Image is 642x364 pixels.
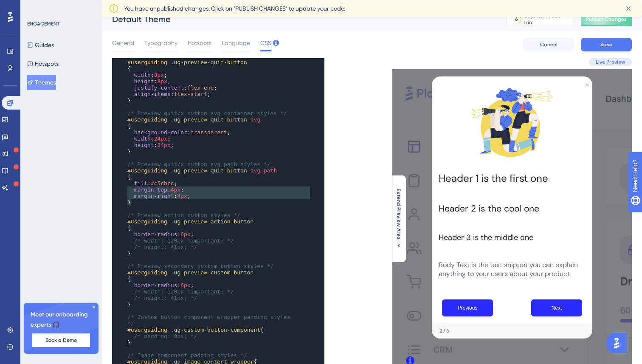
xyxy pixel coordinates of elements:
[188,38,211,48] span: Hotspots
[134,135,151,142] span: width
[392,189,405,249] button: Extend Preview Area
[251,167,260,174] span: svg
[77,11,162,96] img: Modal Media
[127,314,293,327] span: /* Custom button component wrapper padding styles */
[395,189,402,240] span: Extend Preview Area
[127,218,167,225] span: #userguiding
[134,288,234,295] span: /* width: 120px !important; */
[157,78,167,85] span: 8px
[134,180,147,186] span: fill
[144,38,177,48] span: Typography
[127,97,131,104] span: }
[180,282,190,288] span: 6px
[134,193,174,199] span: margin-right
[127,276,131,282] span: {
[46,133,193,145] h2: Header 2 is the cool one
[127,167,167,174] span: #userguiding
[127,339,131,346] span: }
[586,16,627,23] span: Publish Changes
[260,38,271,48] span: CSS
[127,174,131,180] span: {
[45,337,77,344] span: Book a Demo
[174,91,207,97] span: flex-start
[127,199,131,206] span: }
[31,310,92,330] span: Meet our onboarding experts 🎧
[112,38,134,48] span: General
[127,72,167,78] span: : ;
[127,135,171,142] span: : ;
[540,41,558,48] span: Cancel
[127,180,177,186] span: : ;
[171,269,254,276] span: .ug-preview-custom-button
[127,85,217,91] span: : ;
[596,59,625,65] span: Live Preview
[134,186,167,193] span: margin-top
[127,282,194,288] span: : ;
[27,56,59,71] button: Hotspots
[127,301,131,308] span: }
[46,191,193,209] p: Body Text is the text snippet you can explain anything to your users about your product
[127,123,131,129] span: {
[171,59,247,65] span: .ug-preview-quit-button
[127,250,131,257] span: }
[127,327,167,333] span: #userguiding
[251,116,260,123] span: svg
[134,333,197,339] span: /* padding: 0px; */
[127,110,287,116] span: /* Preview quit/x button svg container styles */
[606,330,632,356] iframe: UserGuiding AI Assistant Launcher
[180,231,190,237] span: 6px
[134,295,197,301] span: /* height: 41px; */
[127,225,131,231] span: {
[134,85,184,91] span: justify-content
[134,129,187,135] span: background-color
[134,244,197,250] span: /* height: 41px; */
[523,38,574,51] button: Cancel
[46,163,193,173] h3: Header 3 is the middle one
[127,263,273,269] span: /* Preview secondary custom button styles */
[600,41,612,48] span: Save
[171,327,260,333] span: .ug-custom-button-component
[44,258,57,265] div: Step 2 of 3
[127,91,211,97] span: : ;
[134,231,177,237] span: border-radius
[134,237,234,244] span: /* width: 120px !important; */
[524,12,571,26] div: days left in free trial
[127,59,167,65] span: #userguiding
[154,135,167,142] span: 24px
[515,16,518,23] div: 6
[127,78,171,85] span: : ;
[50,230,101,247] button: Previous
[27,75,56,90] button: Themes
[581,12,632,26] button: Publish Changes
[134,282,177,288] span: border-radius
[171,186,180,193] span: 4px
[187,85,214,91] span: flex-end
[112,13,485,25] div: Default Theme
[191,129,227,135] span: transparent
[127,327,264,333] span: {
[127,142,174,148] span: : ;
[171,167,247,174] span: .ug-preview-quit-button
[20,2,53,12] span: Need Help?
[154,72,164,78] span: 8px
[127,193,191,199] span: : ;
[127,212,240,218] span: /* Preview action button styles */
[127,352,247,358] span: /* Image component padding styles */
[127,186,184,193] span: : ;
[157,142,170,148] span: 24px
[139,230,190,247] button: Next
[27,20,59,27] div: ENGAGEMENT
[134,78,154,85] span: height
[127,129,231,135] span: : ;
[127,231,194,237] span: : ;
[127,269,167,276] span: #userguiding
[193,11,197,14] div: Close Preview
[264,167,277,174] span: path
[171,218,254,225] span: .ug-preview-action-button
[127,161,270,167] span: /* Preview quit/x button svg path styles */
[171,116,247,123] span: .ug-preview-quit-button
[32,333,90,347] button: Book a Demo
[39,254,200,269] div: Footer
[222,38,250,48] span: Language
